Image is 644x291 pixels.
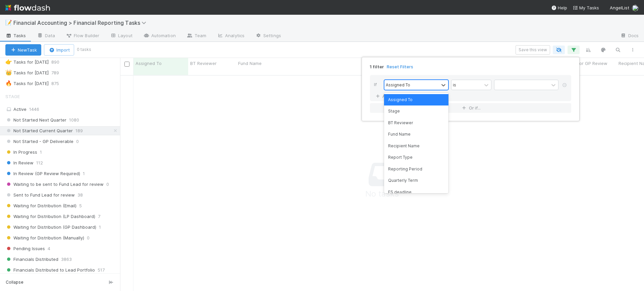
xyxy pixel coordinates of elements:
[384,187,448,198] div: FS deadline
[384,117,448,129] div: BT Reviewer
[384,105,448,117] div: Stage
[384,175,448,186] div: Quarterly Term
[374,91,395,101] a: And..
[370,64,384,70] span: 1 filter
[374,80,384,91] div: If
[453,82,456,88] div: is
[384,152,448,163] div: Report Type
[384,129,448,140] div: Fund Name
[386,82,410,88] div: Assigned To
[384,163,448,175] div: Reporting Period
[387,64,413,70] a: Reset Filters
[370,103,571,113] button: Or if...
[384,140,448,152] div: Recipient Name
[384,94,448,105] div: Assigned To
